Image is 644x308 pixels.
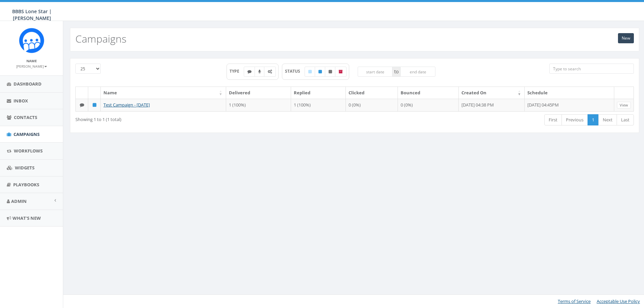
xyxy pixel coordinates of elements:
a: New [618,33,634,43]
span: STATUS [285,68,305,74]
label: Draft [305,67,315,77]
span: Workflows [14,148,43,154]
label: Text SMS [244,67,255,77]
input: end date [400,67,435,77]
a: [PERSON_NAME] [16,63,47,69]
label: Archived [335,67,347,77]
td: [DATE] 04:45PM [525,99,614,112]
input: start date [358,67,393,77]
span: BBBS Lone Star | [PERSON_NAME] [12,8,52,21]
th: Name: activate to sort column ascending [101,87,226,99]
i: Published [318,70,322,74]
th: Schedule [525,87,614,99]
label: Published [315,67,326,77]
img: Rally_Corp_Icon_1.png [19,28,44,53]
span: Inbox [14,98,28,104]
span: Campaigns [14,131,40,137]
a: 1 [588,114,599,125]
label: Unpublished [325,67,336,77]
th: Created On: activate to sort column ascending [459,87,525,99]
td: 0 (0%) [346,99,398,112]
a: First [544,114,562,125]
span: Contacts [14,114,37,120]
i: Draft [308,70,312,74]
th: Delivered [226,87,291,99]
small: [PERSON_NAME] [16,64,47,69]
a: View [617,102,631,109]
span: Admin [11,198,27,204]
a: Test Campaign - [DATE] [103,102,150,108]
i: Unpublished [329,70,332,74]
td: [DATE] 04:38 PM [459,99,525,112]
td: 1 (100%) [226,99,291,112]
a: Acceptable Use Policy [597,298,640,304]
i: Published [93,103,96,107]
a: Next [598,114,617,125]
label: Automated Message [264,67,276,77]
h2: Campaigns [75,33,126,44]
i: Text SMS [247,70,252,74]
span: Widgets [15,165,34,171]
a: Terms of Service [558,298,591,304]
small: Name [26,58,37,63]
span: Playbooks [13,182,39,188]
span: What's New [13,215,41,221]
span: Dashboard [14,81,42,87]
a: Last [617,114,634,125]
a: Previous [562,114,588,125]
label: Ringless Voice Mail [255,67,265,77]
i: Ringless Voice Mail [258,70,261,74]
th: Replied [291,87,345,99]
span: TYPE [230,68,244,74]
td: 0 (0%) [398,99,459,112]
th: Clicked [346,87,398,99]
th: Bounced [398,87,459,99]
div: Showing 1 to 1 (1 total) [75,114,302,123]
input: Type to search [549,64,634,74]
i: Automated Message [268,70,272,74]
td: 1 (100%) [291,99,345,112]
i: Text SMS [80,103,84,107]
span: to [392,67,400,77]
